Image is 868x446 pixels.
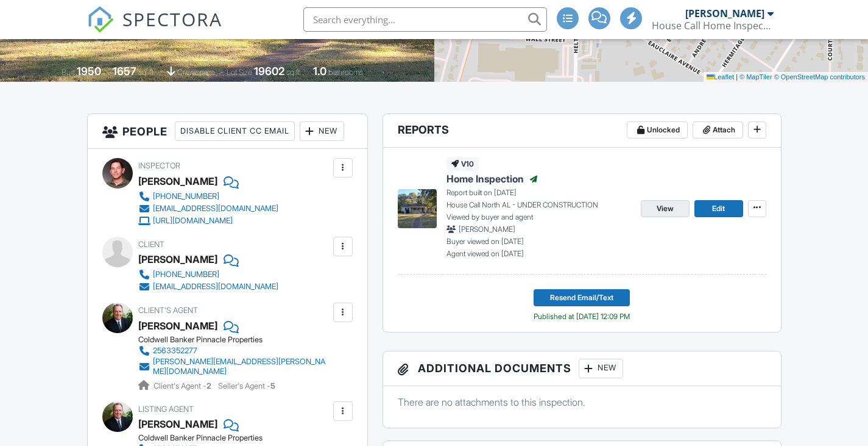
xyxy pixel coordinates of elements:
span: Lot Size [227,68,252,77]
p: There are no attachments to this inspection. [398,395,766,409]
a: [EMAIL_ADDRESS][DOMAIN_NAME] [138,281,278,293]
strong: 2 [206,381,211,390]
a: [PERSON_NAME] [138,317,217,335]
span: sq. ft. [138,68,155,77]
a: [PHONE_NUMBER] [138,190,278,203]
div: [EMAIL_ADDRESS][DOMAIN_NAME] [153,204,278,214]
div: 1950 [77,65,101,77]
a: [PERSON_NAME] [138,415,217,433]
span: crawlspace [177,68,215,77]
div: 1657 [113,65,136,77]
span: Listing Agent [138,405,194,414]
span: Client's Agent [138,306,198,315]
span: Inspector [138,161,180,170]
div: [EMAIL_ADDRESS][DOMAIN_NAME] [153,282,278,292]
a: [PHONE_NUMBER] [138,268,278,281]
span: SPECTORA [122,6,222,32]
strong: 5 [270,381,275,390]
div: Disable Client CC Email [175,121,295,141]
a: © MapTiler [739,73,772,81]
div: New [579,359,623,378]
div: House Call Home Inspection [652,20,774,32]
div: 2563352277 [153,346,197,356]
a: [PERSON_NAME][EMAIL_ADDRESS][PERSON_NAME][DOMAIN_NAME] [138,357,330,376]
span: Seller's Agent - [218,381,275,390]
a: SPECTORA [87,16,222,42]
div: [PERSON_NAME][EMAIL_ADDRESS][PERSON_NAME][DOMAIN_NAME] [153,357,330,376]
div: Coldwell Banker Pinnacle Properties [138,433,340,443]
h3: Additional Documents [383,351,781,386]
a: 2563352277 [138,345,330,357]
img: The Best Home Inspection Software - Spectora [87,6,114,33]
div: 1.0 [313,65,326,77]
span: Client's Agent - [153,381,213,390]
div: [URL][DOMAIN_NAME] [153,216,233,226]
div: 19602 [254,65,284,77]
a: © OpenStreetMap contributors [774,73,865,81]
span: | [736,73,738,81]
div: [PERSON_NAME] [685,7,764,20]
div: [PHONE_NUMBER] [153,192,219,201]
input: Search everything... [303,7,547,32]
div: [PHONE_NUMBER] [153,270,219,279]
span: Client [138,240,164,249]
div: Coldwell Banker Pinnacle Properties [138,335,340,345]
a: [URL][DOMAIN_NAME] [138,215,278,227]
span: sq.ft. [286,68,302,77]
div: [PERSON_NAME] [138,172,217,190]
h3: People [88,114,367,149]
span: bathrooms [328,68,363,77]
a: [EMAIL_ADDRESS][DOMAIN_NAME] [138,203,278,215]
div: [PERSON_NAME] [138,250,217,268]
span: Built [62,68,75,77]
a: Leaflet [707,73,734,81]
div: New [300,121,344,141]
